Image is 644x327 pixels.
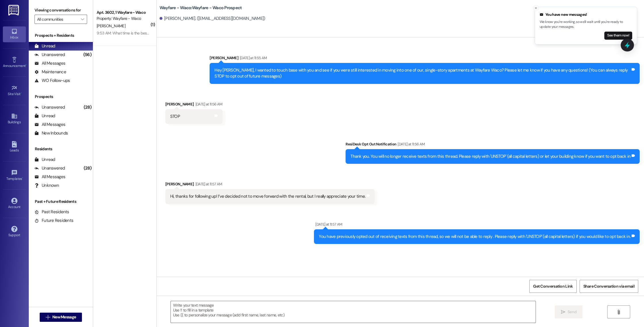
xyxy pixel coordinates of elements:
div: Residents [29,146,93,152]
div: You have new messages! [540,12,632,18]
div: Past + Future Residents [29,199,93,205]
a: Leads [3,139,26,155]
div: Future Residents [34,218,73,224]
div: Hi, thanks for following up! I’ve decided not to move forward with the rental, but I really appre... [170,193,365,199]
i:  [616,310,621,314]
div: WO Follow-ups [34,78,70,84]
div: Maintenance [34,69,66,75]
div: (56) [82,50,93,59]
div: [DATE] at 11:55 AM [238,55,267,61]
div: Unread [34,113,55,119]
a: Support [3,224,26,240]
button: See them now! [604,32,632,40]
div: [PERSON_NAME] [210,55,640,63]
span: Get Conversation Link [533,283,573,289]
div: All Messages [34,60,65,66]
i:  [46,315,50,320]
div: You have previously opted out of receiving texts from this thread, so we will not be able to repl... [319,234,630,240]
div: Past Residents [34,209,69,215]
div: [PERSON_NAME]. ([EMAIL_ADDRESS][DOMAIN_NAME]) [160,16,265,22]
div: Unknown [34,182,59,188]
span: Share Conversation via email [583,283,635,289]
span: • [21,91,22,95]
div: [PERSON_NAME] [165,181,375,189]
div: [DATE] at 11:57 AM [194,181,222,187]
span: Send [568,309,576,315]
div: 9:53 AM: What time is the best control coming [DATE]? [97,30,187,36]
div: (28) [82,103,93,112]
div: Unanswered [34,52,65,58]
a: Account [3,196,26,211]
span: • [26,63,26,67]
a: Site Visit • [3,83,26,99]
span: • [22,176,23,180]
b: Wayfare - Waco: Wayfare - Waco Prospect [160,5,242,11]
div: [DATE] at 11:56 AM [396,141,425,147]
a: Buildings [3,111,26,127]
div: Unanswered [34,165,65,171]
div: [DATE] at 11:56 AM [194,101,223,107]
button: Get Conversation Link [529,280,576,293]
i:  [561,310,565,314]
input: All communities [37,15,78,24]
span: New Message [52,314,76,320]
div: Prospects [29,94,93,100]
div: Hey [PERSON_NAME], I wanted to touch base with you and see if you were still interested in moving... [214,67,630,80]
button: Send [555,305,583,318]
label: Viewing conversations for [34,6,87,15]
i:  [81,17,84,22]
button: Share Conversation via email [580,280,638,293]
div: Unanswered [34,104,65,110]
span: [PERSON_NAME] [97,23,125,28]
div: Unread [34,157,55,163]
div: Property: Wayfare - Waco [97,16,150,22]
div: [DATE] at 11:57 AM [314,221,342,227]
button: New Message [40,313,82,322]
div: Unread [34,43,55,49]
div: STOP [170,114,180,120]
div: New Inbounds [34,130,68,136]
div: All Messages [34,122,65,128]
div: Apt. 3602, 1 Wayfare - Waco [97,9,150,16]
div: All Messages [34,174,65,180]
div: Thank you. You will no longer receive texts from this thread. Please reply with 'UNSTOP' (all cap... [350,153,630,159]
div: (28) [82,164,93,173]
div: ResiDesk Opt Out Notification [346,141,640,149]
a: Templates • [3,168,26,183]
div: [PERSON_NAME] [165,101,223,109]
div: Prospects + Residents [29,32,93,39]
button: Close toast [533,5,539,11]
p: We know you're working, so we'll wait until you're ready to update your messages. [540,20,632,30]
a: Inbox [3,26,26,42]
img: ResiDesk Logo [8,5,20,16]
